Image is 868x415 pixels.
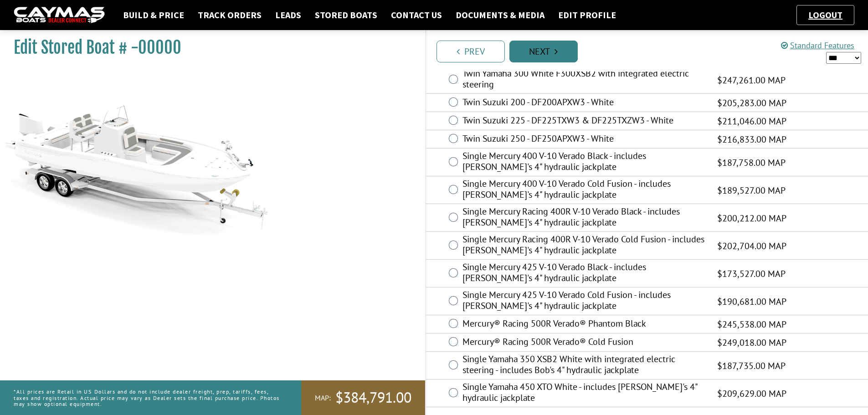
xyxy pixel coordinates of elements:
[271,9,306,21] a: Leads
[437,41,505,62] a: Prev
[14,384,281,411] p: *All prices are Retail in US Dollars and do not include dealer freight, prep, tariffs, fees, taxe...
[462,150,706,174] label: Single Mercury 400 V-10 Verado Black - includes [PERSON_NAME]'s 4" hydraulic jackplate
[717,114,786,128] span: $211,046.00 MAP
[335,388,411,407] span: $384,791.00
[717,336,786,349] span: $249,018.00 MAP
[717,156,786,169] span: $187,758.00 MAP
[717,211,786,225] span: $200,212.00 MAP
[14,7,105,24] img: caymas-dealer-connect-2ed40d3bc7270c1d8d7ffb4b79bf05adc795679939227970def78ec6f6c03838.gif
[717,359,786,373] span: $187,735.00 MAP
[509,41,578,62] a: Next
[451,9,549,21] a: Documents & Media
[717,96,786,110] span: $205,283.00 MAP
[462,354,706,378] label: Single Yamaha 350 XSB2 White with integrated electric steering - includes Bob's 4" hydraulic jack...
[717,239,786,253] span: $202,704.00 MAP
[717,295,786,308] span: $190,681.00 MAP
[462,289,706,313] label: Single Mercury 425 V-10 Verado Cold Fusion - includes [PERSON_NAME]'s 4" hydraulic jackplate
[717,73,786,87] span: $247,261.00 MAP
[462,261,706,286] label: Single Mercury 425 V-10 Verado Black - includes [PERSON_NAME]'s 4" hydraulic jackplate
[118,9,189,21] a: Build & Price
[554,9,621,21] a: Edit Profile
[462,115,706,128] label: Twin Suzuki 225 - DF225TXW3 & DF225TXZW3 - White
[462,381,706,405] label: Single Yamaha 450 XTO White - includes [PERSON_NAME]'s 4" hydraulic jackplate
[14,37,402,58] h1: Edit Stored Boat # -00000
[804,9,847,20] a: Logout
[193,9,266,21] a: Track Orders
[310,9,382,21] a: Stored Boats
[462,318,706,331] label: Mercury® Racing 500R Verado® Phantom Black
[462,206,706,230] label: Single Mercury Racing 400R V-10 Verado Black - includes [PERSON_NAME]'s 4" hydraulic jackplate
[717,184,786,197] span: $189,527.00 MAP
[386,9,447,21] a: Contact Us
[717,267,786,281] span: $173,527.00 MAP
[717,133,786,146] span: $216,833.00 MAP
[781,40,854,51] a: Standard Features
[462,97,706,110] label: Twin Suzuki 200 - DF200APXW3 - White
[717,318,786,331] span: $245,538.00 MAP
[462,336,706,349] label: Mercury® Racing 500R Verado® Cold Fusion
[462,133,706,146] label: Twin Suzuki 250 - DF250APXW3 - White
[315,393,331,403] span: MAP:
[301,380,425,415] a: MAP:$384,791.00
[462,234,706,258] label: Single Mercury Racing 400R V-10 Verado Cold Fusion - includes [PERSON_NAME]'s 4" hydraulic jackplate
[717,387,786,400] span: $209,629.00 MAP
[462,178,706,202] label: Single Mercury 400 V-10 Verado Cold Fusion - includes [PERSON_NAME]'s 4" hydraulic jackplate
[462,68,706,92] label: Twin Yamaha 300 White F300XSB2 with integrated electric steering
